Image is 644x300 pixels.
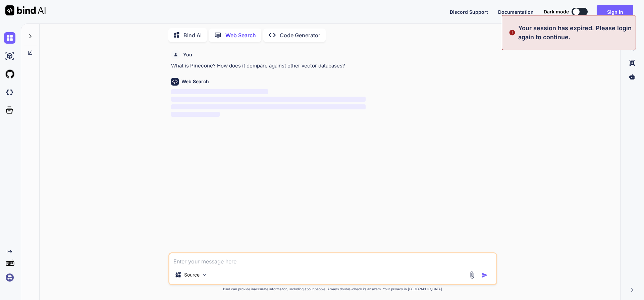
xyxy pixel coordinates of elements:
img: attachment [468,271,476,279]
h6: Web Search [181,78,209,85]
img: Bind AI [5,5,46,15]
img: darkCloudIdeIcon [4,87,15,98]
button: Discord Support [450,8,488,15]
img: chat [4,32,15,44]
p: Your session has expired. Please login again to continue. [518,23,632,42]
p: Source [184,271,200,278]
p: Web Search [225,31,256,39]
img: ai-studio [4,50,15,62]
p: Bind can provide inaccurate information, including about people. Always double-check its answers.... [168,287,497,292]
img: Pick Models [202,272,207,278]
p: Bind AI [183,31,202,39]
span: Documentation [498,9,534,15]
img: signin [4,272,15,283]
span: ‌ [171,104,366,109]
span: Dark mode [544,8,569,15]
span: ‌ [171,112,220,117]
img: icon [481,272,488,279]
span: Discord Support [450,9,488,15]
h6: You [183,51,192,58]
button: Sign in [597,5,633,18]
img: alert [509,23,516,42]
p: Code Generator [280,31,320,39]
img: githubLight [4,68,15,80]
span: ‌ [171,89,268,94]
p: What is Pinecone? How does it compare against other vector databases? [171,62,496,70]
button: Documentation [498,8,534,15]
span: ‌ [171,97,366,102]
